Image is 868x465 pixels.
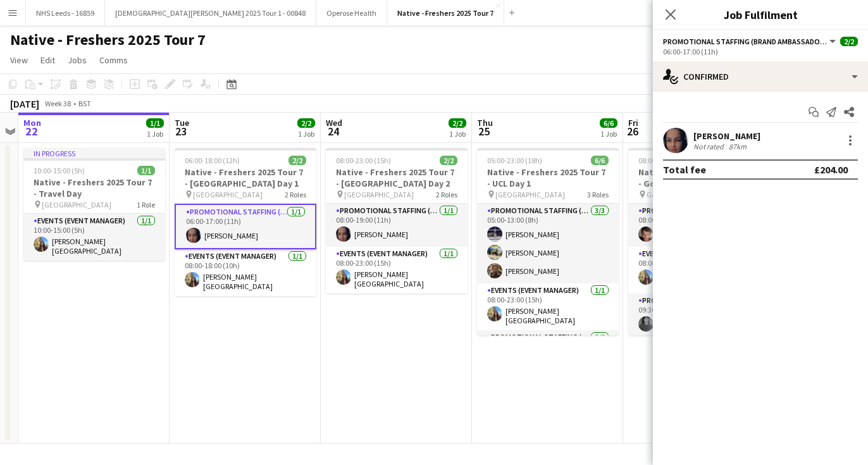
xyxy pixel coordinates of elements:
[99,54,128,66] span: Comms
[105,1,316,25] button: [DEMOGRAPHIC_DATA][PERSON_NAME] 2025 Tour 1 - 00848
[175,148,316,296] app-job-card: 06:00-18:00 (12h)2/2Native - Freshers 2025 Tour 7 - [GEOGRAPHIC_DATA] Day 1 [GEOGRAPHIC_DATA]2 Ro...
[175,117,189,128] span: Tue
[285,190,306,199] span: 2 Roles
[626,124,638,139] span: 26
[5,52,33,68] a: View
[477,204,619,283] app-card-role: Promotional Staffing (Brand Ambassadors)3/305:00-13:00 (8h)[PERSON_NAME][PERSON_NAME][PERSON_NAME]
[23,214,165,261] app-card-role: Events (Event Manager)1/110:00-15:00 (5h)[PERSON_NAME][GEOGRAPHIC_DATA]
[68,54,87,66] span: Jobs
[387,1,504,25] button: Native - Freshers 2025 Tour 7
[653,61,868,92] div: Confirmed
[449,129,466,139] div: 1 Job
[344,190,414,199] span: [GEOGRAPHIC_DATA]
[326,148,468,294] app-job-card: 08:00-23:00 (15h)2/2Native - Freshers 2025 Tour 7 - [GEOGRAPHIC_DATA] Day 2 [GEOGRAPHIC_DATA]2 Ro...
[326,204,468,247] app-card-role: Promotional Staffing (Brand Ambassadors)1/108:00-19:00 (11h)[PERSON_NAME]
[436,190,457,199] span: 2 Roles
[663,37,828,46] span: Promotional Staffing (Brand Ambassadors)
[326,247,468,294] app-card-role: Events (Event Manager)1/108:00-23:00 (15h)[PERSON_NAME][GEOGRAPHIC_DATA]
[173,124,189,139] span: 23
[663,47,858,56] div: 06:00-17:00 (11h)
[336,156,391,165] span: 08:00-23:00 (15h)
[587,190,609,199] span: 3 Roles
[288,156,306,165] span: 2/2
[35,52,60,68] a: Edit
[449,118,466,128] span: 2/2
[600,129,617,139] div: 1 Job
[477,283,619,330] app-card-role: Events (Event Manager)1/108:00-23:00 (15h)[PERSON_NAME][GEOGRAPHIC_DATA]
[10,30,206,49] h1: Native - Freshers 2025 Tour 7
[693,130,760,142] div: [PERSON_NAME]
[316,1,387,25] button: Operose Health
[193,190,263,199] span: [GEOGRAPHIC_DATA]
[23,117,41,128] span: Mon
[146,118,164,128] span: 1/1
[628,166,770,189] h3: Native - Freshers 2025 Tour 7 - Goldsmiths College Freshers Day 1
[137,200,155,209] span: 1 Role
[147,129,163,139] div: 1 Job
[26,1,105,25] button: NHS Leeds - 16859
[495,190,565,199] span: [GEOGRAPHIC_DATA]
[175,249,316,296] app-card-role: Events (Event Manager)1/108:00-18:00 (10h)[PERSON_NAME][GEOGRAPHIC_DATA]
[477,117,493,128] span: Thu
[324,124,342,139] span: 24
[628,204,770,247] app-card-role: Promotional Staffing (Brand Ambassadors)1/108:00-17:00 (9h)[PERSON_NAME]
[477,330,619,392] app-card-role: Promotional Staffing (Brand Ambassadors)2/2
[63,52,92,68] a: Jobs
[628,117,638,128] span: Fri
[591,156,609,165] span: 6/6
[23,148,165,158] div: In progress
[840,37,858,46] span: 2/2
[628,247,770,294] app-card-role: Events (Event Manager)1/108:00-18:00 (10h)[PERSON_NAME][GEOGRAPHIC_DATA]
[477,148,619,335] app-job-card: 05:00-23:00 (18h)6/6Native - Freshers 2025 Tour 7 - UCL Day 1 [GEOGRAPHIC_DATA]3 RolesPromotional...
[726,142,749,151] div: 87km
[628,148,770,335] app-job-card: 08:00-18:00 (10h)3/3Native - Freshers 2025 Tour 7 - Goldsmiths College Freshers Day 1 Goldsmiths ...
[693,142,726,151] div: Not rated
[628,294,770,337] app-card-role: Promotional Staffing (Brand Ambassadors)1/109:30-16:00 (6h30m)[PERSON_NAME]
[326,166,468,189] h3: Native - Freshers 2025 Tour 7 - [GEOGRAPHIC_DATA] Day 2
[10,54,28,66] span: View
[78,99,91,108] div: BST
[175,166,316,189] h3: Native - Freshers 2025 Tour 7 - [GEOGRAPHIC_DATA] Day 1
[42,99,73,108] span: Week 38
[663,37,838,46] button: Promotional Staffing (Brand Ambassadors)
[34,166,85,175] span: 10:00-15:00 (5h)
[185,156,240,165] span: 06:00-18:00 (12h)
[297,118,315,128] span: 2/2
[298,129,314,139] div: 1 Job
[23,177,165,199] h3: Native - Freshers 2025 Tour 7 - Travel Day
[600,118,617,128] span: 6/6
[10,97,39,110] div: [DATE]
[477,166,619,189] h3: Native - Freshers 2025 Tour 7 - UCL Day 1
[94,52,133,68] a: Comms
[638,156,693,165] span: 08:00-18:00 (10h)
[653,6,868,23] h3: Job Fulfilment
[23,148,165,261] app-job-card: In progress10:00-15:00 (5h)1/1Native - Freshers 2025 Tour 7 - Travel Day [GEOGRAPHIC_DATA]1 RoleE...
[475,124,493,139] span: 25
[487,156,542,165] span: 05:00-23:00 (18h)
[175,204,316,249] app-card-role: Promotional Staffing (Brand Ambassadors)1/106:00-17:00 (11h)[PERSON_NAME]
[326,117,342,128] span: Wed
[137,166,155,175] span: 1/1
[22,124,41,139] span: 22
[42,200,111,209] span: [GEOGRAPHIC_DATA]
[40,54,55,66] span: Edit
[647,190,737,199] span: Goldsmiths College Freshers
[814,163,848,176] div: £204.00
[440,156,457,165] span: 2/2
[663,163,706,176] div: Total fee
